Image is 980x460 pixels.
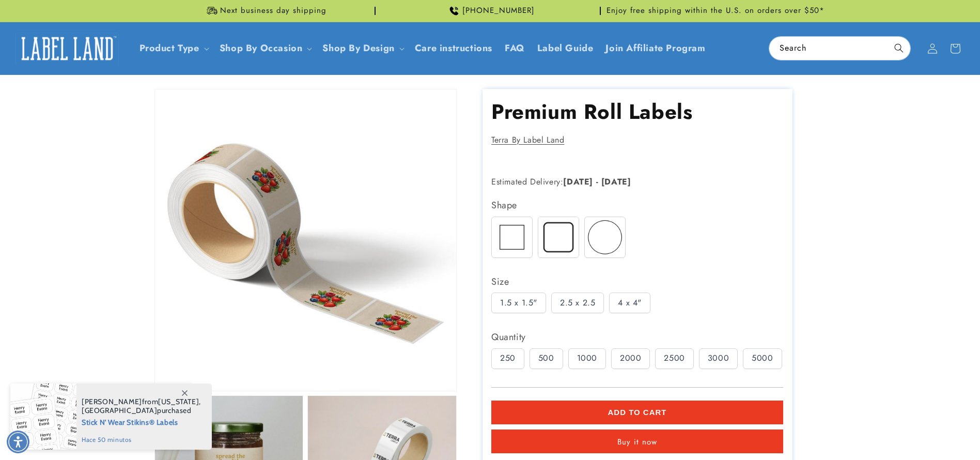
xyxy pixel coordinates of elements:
a: Label Guide [531,36,600,60]
div: Shape [491,197,783,213]
span: Shop By Occasion [220,42,303,54]
span: Add to cart [608,408,666,417]
div: 4 x 4" [609,293,650,313]
span: [PHONE_NUMBER] [462,6,535,16]
summary: Product Type [133,36,213,60]
div: Quantity [491,329,783,345]
a: Join Affiliate Program [599,36,711,60]
button: Buy it now [491,430,783,453]
summary: Shop By Design [316,36,408,60]
span: [PERSON_NAME] [82,397,142,406]
h1: Premium Roll Labels [491,98,783,125]
span: Stick N' Wear Stikins® Labels [82,415,201,428]
a: Product Type [139,41,199,55]
span: [US_STATE] [158,397,199,406]
img: Label Land [15,33,119,65]
span: Join Affiliate Program [605,42,705,54]
p: Estimated Delivery: [491,175,750,190]
div: 250 [491,348,524,369]
div: 5000 [743,348,782,369]
span: FAQ [505,42,525,54]
span: hace 50 minutos [82,435,201,444]
button: Search [888,37,910,59]
div: 2.5 x 2.5 [551,293,604,313]
div: 1000 [568,348,606,369]
summary: Shop By Occasion [213,36,317,60]
span: [GEOGRAPHIC_DATA] [82,406,157,415]
div: Accessibility Menu [7,431,29,453]
iframe: Gorgias live chat messenger [877,416,970,450]
span: from , purchased [82,397,201,415]
img: Square cut [492,217,532,257]
a: Terra By Label Land [491,134,564,146]
button: Add to cart [491,401,783,424]
span: Label Guide [537,42,594,54]
div: 3000 [699,348,738,369]
a: Shop By Design [322,41,394,55]
span: Next business day shipping [220,6,326,16]
a: Care instructions [409,36,499,60]
div: 1.5 x 1.5" [491,293,546,313]
div: 2000 [611,348,650,369]
span: Care instructions [415,42,492,54]
a: Label Land [12,28,123,68]
strong: - [596,176,599,188]
a: FAQ [499,36,531,60]
div: Size [491,273,783,290]
img: Round corner cut [538,217,579,257]
div: 500 [530,348,563,369]
img: Circle [585,217,625,257]
strong: [DATE] [601,176,631,188]
div: 2500 [655,348,693,369]
span: Enjoy free shipping within the U.S. on orders over $50* [606,6,825,16]
strong: [DATE] [563,176,593,188]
